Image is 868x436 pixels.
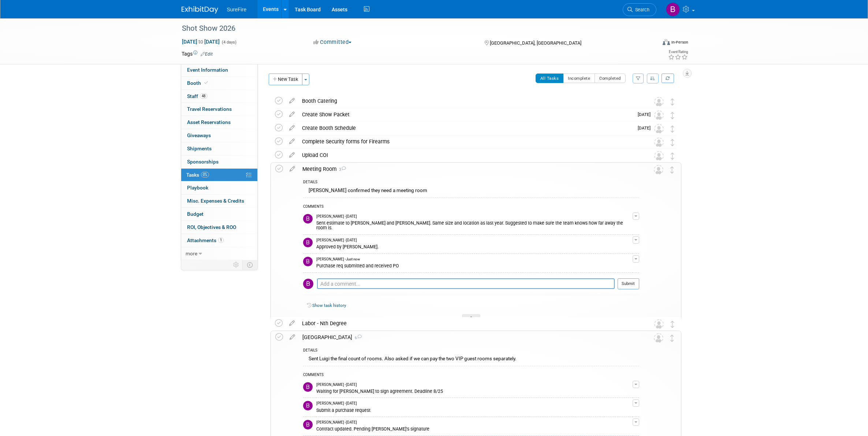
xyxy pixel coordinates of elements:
i: Move task [671,321,674,328]
span: Playbook [187,185,208,191]
button: Committed [311,38,354,46]
div: Create Show Packet [298,108,633,121]
img: Bree Yoshikawa [303,238,313,247]
span: SureFire [227,7,247,12]
div: COMMENTS [303,203,639,211]
span: [PERSON_NAME] - [DATE] [316,401,357,406]
a: Staff48 [181,90,257,103]
a: edit [286,98,298,104]
a: more [181,247,257,260]
button: Completed [595,74,626,83]
img: Bree Yoshikawa [666,3,680,16]
div: Sent estimate to [PERSON_NAME] and [PERSON_NAME]. Same size and location as last year. Suggested ... [316,219,633,231]
div: Approved by [PERSON_NAME]. [316,243,633,250]
div: Meeting Room [299,163,639,175]
td: Tags [182,50,213,57]
i: Booth reservation complete [204,81,208,85]
span: (4 days) [221,40,236,45]
span: Shipments [187,146,212,151]
span: Booth [187,80,209,86]
a: edit [286,334,299,341]
div: [GEOGRAPHIC_DATA] [299,331,639,343]
a: Booth [181,77,257,90]
a: Sponsorships [181,155,257,168]
td: Toggle Event Tabs [242,260,257,270]
span: 48 [200,93,207,99]
img: Bree Yoshikawa [303,401,313,410]
div: COMMENTS [303,372,639,379]
span: [GEOGRAPHIC_DATA], [GEOGRAPHIC_DATA] [490,40,581,46]
div: Submit a purchase request [316,406,633,413]
span: Tasks [186,172,209,178]
span: [PERSON_NAME] - Just now [316,257,360,262]
button: Submit [618,278,639,289]
button: Incomplete [563,74,595,83]
span: ROI, Objectives & ROO [187,224,236,230]
a: Refresh [662,74,674,83]
span: [DATE] [638,125,654,131]
img: Unassigned [654,138,664,147]
span: to [197,39,204,45]
div: Labor - Nth Degree [298,317,640,330]
div: Sent Luigi the final count of rooms. Also asked if we can pay the two VIP guest rooms separately. [303,354,639,365]
span: Giveaways [187,132,211,138]
img: Unassigned [654,124,664,134]
a: Travel Reservations [181,103,257,116]
a: ROI, Objectives & ROO [181,221,257,234]
a: edit [286,166,299,172]
a: Asset Reservations [181,116,257,129]
span: 6 [352,335,362,340]
a: Misc. Expenses & Credits [181,195,257,207]
img: Bree Yoshikawa [303,279,313,289]
img: Unassigned [654,110,664,120]
div: Waiting for [PERSON_NAME] to sign agreement. Deadline 8/25 [316,387,633,394]
img: Unassigned [654,165,663,174]
div: DETAILS [303,180,639,186]
a: edit [286,320,298,327]
a: Shipments [181,142,257,155]
span: Misc. Expenses & Credits [187,198,244,204]
i: Move task [671,98,674,105]
img: Bree Yoshikawa [303,382,313,392]
a: Attachments1 [181,234,257,247]
span: [PERSON_NAME] - [DATE] [316,382,357,387]
div: Purchase req submitted and received PO [316,262,633,269]
span: 1 [218,237,224,243]
a: Giveaways [181,129,257,142]
a: edit [286,111,298,118]
i: Move task [670,166,674,173]
span: Staff [187,93,207,99]
span: Attachments [187,237,224,243]
div: In-Person [671,40,688,45]
a: Tasks0% [181,169,257,181]
span: Event Information [187,67,228,73]
div: [PERSON_NAME] confirmed they need a meeting room [303,186,639,197]
div: Create Booth Schedule [298,122,633,134]
span: more [186,251,197,256]
span: [PERSON_NAME] - [DATE] [316,214,357,219]
img: Unassigned [654,333,663,343]
img: Unassigned [654,319,664,329]
a: Edit [201,52,213,57]
img: Unassigned [654,151,664,161]
span: Budget [187,211,204,217]
button: New Task [269,74,302,85]
div: Complete Security forms for Firearms [298,135,640,148]
a: Event Information [181,64,257,76]
a: Show task history [312,303,346,308]
span: Asset Reservations [187,119,231,125]
img: ExhibitDay [182,6,218,14]
div: Booth Catering [298,95,640,107]
span: Travel Reservations [187,106,232,112]
a: Budget [181,208,257,221]
a: edit [286,138,298,145]
a: Search [623,3,656,16]
span: [PERSON_NAME] - [DATE] [316,420,357,425]
div: Contract updated. Pending [PERSON_NAME]'s signature [316,425,633,432]
span: Search [633,7,649,12]
button: All Tasks [536,74,564,83]
span: [DATE] [638,112,654,117]
img: Unassigned [654,97,664,106]
img: Bree Yoshikawa [303,214,313,223]
i: Move task [671,153,674,159]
